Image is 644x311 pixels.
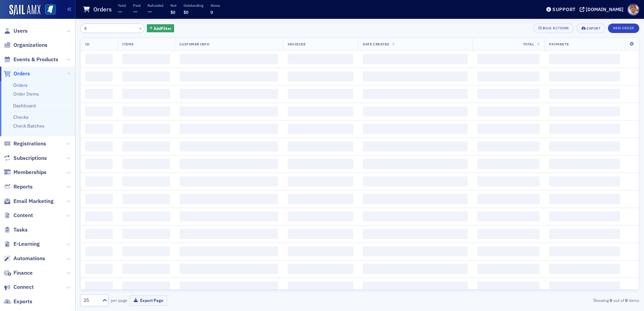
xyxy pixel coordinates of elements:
span: Items [122,42,134,46]
span: ‌ [85,54,113,64]
span: ‌ [85,89,113,99]
span: ‌ [180,211,278,221]
span: ‌ [85,71,113,81]
span: ‌ [122,246,170,256]
a: Organizations [4,41,47,49]
span: ‌ [85,106,113,116]
a: Order Items [13,91,39,97]
span: Customer Info [180,42,210,46]
span: Events & Products [13,56,58,63]
img: SailAMX [9,5,40,15]
span: — [148,8,152,15]
span: ‌ [288,159,353,169]
span: ‌ [549,246,620,256]
span: ‌ [180,176,278,186]
span: ‌ [363,229,468,239]
span: ‌ [477,246,540,256]
span: ‌ [549,141,620,151]
div: Showing out of items [458,297,639,303]
span: ‌ [122,281,170,291]
span: ‌ [549,264,620,274]
span: $0 [170,9,175,15]
span: Reports [13,183,33,191]
span: ‌ [477,176,540,186]
span: Exports [13,298,32,305]
span: Tasks [13,226,28,234]
span: ‌ [363,246,468,256]
span: Connect [13,283,34,291]
a: Users [4,27,28,35]
a: Orders [4,70,30,77]
span: ‌ [122,176,170,186]
span: ‌ [122,229,170,239]
span: ‌ [85,159,113,169]
a: Reports [4,183,33,191]
span: ‌ [180,106,278,116]
span: ‌ [122,211,170,221]
button: × [137,25,143,31]
span: ‌ [122,194,170,204]
span: Date Created [363,42,389,46]
span: ‌ [122,54,170,64]
span: Memberships [13,169,46,176]
span: ‌ [363,194,468,204]
span: ‌ [363,106,468,116]
span: Add Filter [154,25,171,31]
span: ‌ [288,281,353,291]
span: Automations [13,255,45,262]
span: ‌ [477,159,540,169]
a: Automations [4,255,45,262]
a: Finance [4,269,33,277]
span: ‌ [122,141,170,151]
span: ‌ [288,264,353,274]
span: ‌ [477,89,540,99]
span: ‌ [477,194,540,204]
a: Exports [4,298,32,305]
h1: Orders [93,5,112,13]
span: ‌ [288,194,353,204]
span: E-Learning [13,240,40,248]
a: Memberships [4,169,46,176]
span: ‌ [122,264,170,274]
span: Payments [549,42,569,46]
span: ‌ [549,176,620,186]
span: Finance [13,269,33,277]
p: Items [211,3,220,8]
div: Support [552,6,576,12]
p: Net [170,3,176,8]
span: ‌ [477,54,540,64]
a: Subscriptions [4,154,47,162]
span: ‌ [122,124,170,134]
span: ‌ [180,89,278,99]
span: ‌ [85,264,113,274]
span: ‌ [180,194,278,204]
span: ‌ [288,89,353,99]
a: Check Batches [13,123,44,129]
a: Checks [13,114,29,120]
a: Content [4,212,33,219]
span: ‌ [85,176,113,186]
span: ‌ [85,194,113,204]
div: [DOMAIN_NAME] [586,6,623,12]
p: Total [118,3,126,8]
span: ‌ [180,159,278,169]
span: ‌ [122,71,170,81]
span: Users [13,27,28,35]
span: ‌ [288,211,353,221]
span: ‌ [363,211,468,221]
span: ‌ [363,281,468,291]
span: ‌ [363,71,468,81]
p: Paid [133,3,140,8]
span: ‌ [85,211,113,221]
span: ‌ [85,229,113,239]
span: ‌ [363,159,468,169]
button: New Order [608,24,639,33]
span: ‌ [549,124,620,134]
span: ‌ [180,54,278,64]
span: ‌ [85,281,113,291]
a: E-Learning [4,240,40,248]
span: ‌ [363,124,468,134]
span: ‌ [477,71,540,81]
span: Profile [627,4,639,15]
